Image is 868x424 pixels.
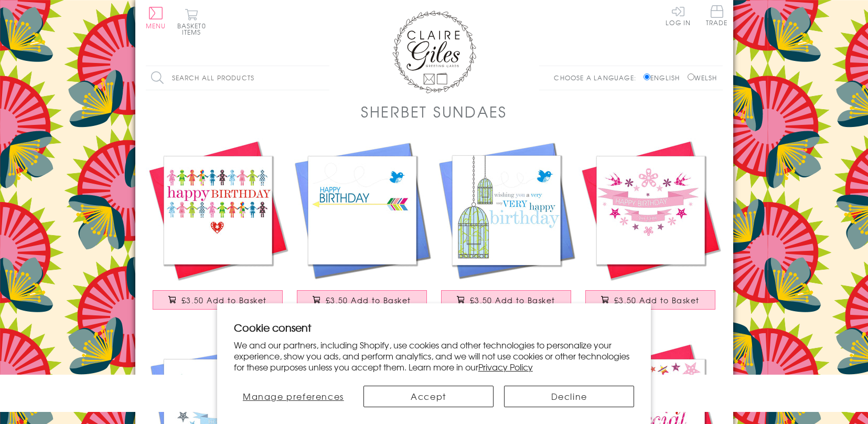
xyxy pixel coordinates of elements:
[146,7,166,29] button: Menu
[688,73,694,80] input: Welsh
[470,295,555,305] span: £3.50 Add to Basket
[153,290,283,310] button: £3.50 Add to Basket
[363,386,494,407] button: Accept
[243,390,344,402] span: Manage preferences
[181,295,267,305] span: £3.50 Add to Basket
[297,290,427,310] button: £3.50 Add to Basket
[177,8,206,35] button: Basket0 items
[706,5,728,26] span: Trade
[478,361,533,373] a: Privacy Policy
[504,386,634,407] button: Decline
[554,73,641,82] p: Choose a language:
[146,138,290,320] a: Birthday Card, Patterned Girls, Happy Birthday £3.50 Add to Basket
[688,73,717,82] label: Welsh
[290,138,434,282] img: Birthday Card, Arrow and bird, Happy Birthday
[319,66,329,90] input: Search
[441,290,571,310] button: £3.50 Add to Basket
[146,138,290,282] img: Birthday Card, Patterned Girls, Happy Birthday
[234,320,635,335] h2: Cookie consent
[434,138,578,320] a: Birthday Card, Birdcages, Wishing you a very Happy Birthday £3.50 Add to Basket
[392,10,476,93] img: Claire Giles Greetings Cards
[585,290,715,310] button: £3.50 Add to Basket
[666,5,691,26] a: Log In
[234,386,353,407] button: Manage preferences
[290,138,434,320] a: Birthday Card, Arrow and bird, Happy Birthday £3.50 Add to Basket
[361,101,507,122] h1: Sherbet Sundaes
[146,21,166,30] span: Menu
[234,340,635,372] p: We and our partners, including Shopify, use cookies and other technologies to personalize your ex...
[434,138,578,282] img: Birthday Card, Birdcages, Wishing you a very Happy Birthday
[614,295,700,305] span: £3.50 Add to Basket
[644,73,685,82] label: English
[578,138,723,320] a: Birthday Card, Pink Banner, Happy Birthday to you £3.50 Add to Basket
[146,66,329,90] input: Search all products
[706,5,728,28] a: Trade
[182,21,206,37] span: 0 items
[578,138,723,282] img: Birthday Card, Pink Banner, Happy Birthday to you
[644,73,650,80] input: English
[326,295,411,305] span: £3.50 Add to Basket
